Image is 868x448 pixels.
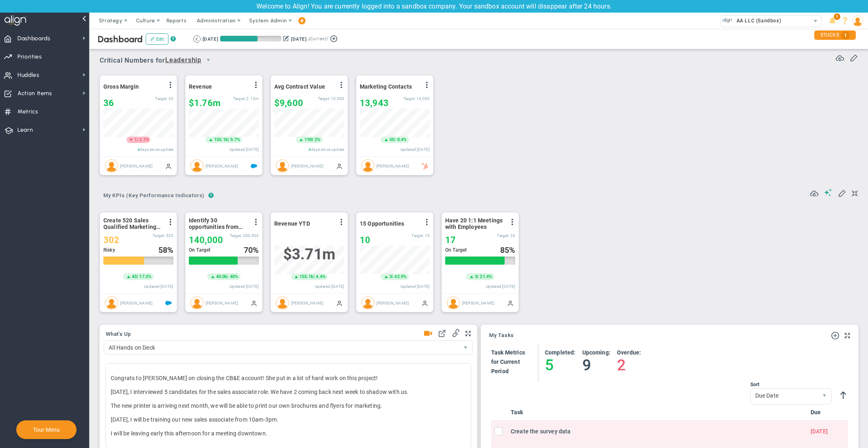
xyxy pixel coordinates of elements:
span: 15 [425,233,430,238]
span: 70 [244,245,253,255]
span: Huddles [17,67,39,84]
span: Refresh Data [836,53,844,61]
h4: Upcoming: [582,349,610,356]
span: What's Up [106,331,131,337]
p: Congrats to [PERSON_NAME] on closing the CB&E account! She put in a lot of hard work on this proj... [111,374,466,382]
span: 1 [834,13,840,20]
h4: Overdue: [617,349,641,356]
span: | [394,137,396,142]
img: Alex Abramson [276,296,289,309]
div: % [158,246,174,254]
span: | [228,137,229,142]
span: All Hands on Deck [104,341,459,354]
span: Due Date [750,389,817,402]
span: [PERSON_NAME] [376,300,409,305]
span: HubSpot Enabled [422,163,428,169]
span: 2.7% [139,137,149,142]
span: 190 [304,137,312,143]
button: Tour Menu [31,426,62,433]
span: | [137,274,138,279]
span: 1 [134,137,137,143]
span: $1,758,367 [189,98,221,108]
span: [PERSON_NAME] [120,300,153,305]
span: Revenue YTD [274,220,310,227]
span: 302 [103,235,119,245]
button: Go to previous period [193,35,201,43]
img: Alex Abramson [105,296,118,309]
span: [DATE] [810,428,828,435]
span: Critical Numbers for [100,53,217,68]
div: [DATE] [203,35,218,43]
span: 0.4% [397,137,407,142]
p: [DATE], I interviewed 5 candidates for the sales associate role. We have 2 coming back next week ... [111,388,466,396]
div: Sort [750,382,831,387]
span: Target: [155,96,167,101]
span: | [312,137,313,142]
button: My Tasks [489,333,514,339]
span: Updated [DATE] [230,284,259,289]
span: | [392,274,393,279]
th: Due [807,405,848,420]
span: Risky [103,247,115,253]
span: Updated [DATE] [400,284,430,289]
img: Alex Abramson [190,296,203,309]
span: Dashboard [98,34,143,45]
span: 20 [510,233,515,238]
button: What's Up [106,331,131,338]
span: Action Items [17,85,52,102]
span: 55 [389,137,394,143]
button: My KPIs (Key Performance Indicators) [100,189,208,203]
span: | [227,274,228,279]
img: Jane Wilson [361,159,374,172]
span: Manually Updated [507,300,514,306]
div: Period Progress: 61% Day 56 of 91 with 35 remaining. [220,36,281,41]
img: Alex Abramson [447,296,460,309]
span: Have 20 1:1 Meetings with Employees [445,217,504,230]
span: Strategy [99,17,122,24]
span: Updated [DATE] [230,147,259,152]
span: [PERSON_NAME] [291,300,324,305]
span: 155.1k [300,274,313,280]
span: Target: [497,233,509,238]
span: Updated [DATE] [315,284,344,289]
h4: 2 [617,356,641,374]
span: Target: [411,233,424,238]
span: Identify 30 opportunities from SmithCo resulting in $200K new sales [189,217,248,230]
span: 36 [103,98,114,108]
span: Manually Updated [251,300,257,306]
li: Announcements [826,13,839,29]
span: Target: [230,233,242,238]
span: System Admin [249,17,287,24]
span: Salesforce Enabled<br ></span>Sandbox: Quarterly Leads and Opportunities [165,300,172,306]
span: 3 [475,274,477,280]
span: On Target [189,247,210,253]
span: 4 [138,147,140,152]
span: | [477,274,479,279]
span: 155.1k [214,137,228,143]
span: select [817,389,831,404]
span: 40% [230,274,238,279]
th: Task [507,405,807,420]
span: Manually Updated [336,163,343,169]
span: (Current) [308,35,328,43]
span: 9.7% [230,137,240,142]
span: Priorities [17,48,42,65]
span: Revenue [189,83,212,90]
span: Period [491,368,509,374]
span: select [459,341,472,354]
img: Katie Williams [276,159,289,172]
span: 4.4% [316,274,326,279]
span: $9,600 [274,98,303,108]
span: 17 [445,235,456,245]
span: Leadership [165,55,201,65]
span: Manually Updated [422,300,428,306]
span: Gross Margin [103,83,139,90]
span: Salesforce Enabled<br ></span>Sandbox: Quarterly Revenue [251,163,257,169]
img: 33488.Company.photo [722,15,732,26]
span: Administration [197,17,235,24]
div: % [244,246,259,254]
span: 140,000 [189,235,223,245]
h4: Task Metrics [491,349,525,356]
span: Culture [136,17,155,24]
span: select [201,53,215,67]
